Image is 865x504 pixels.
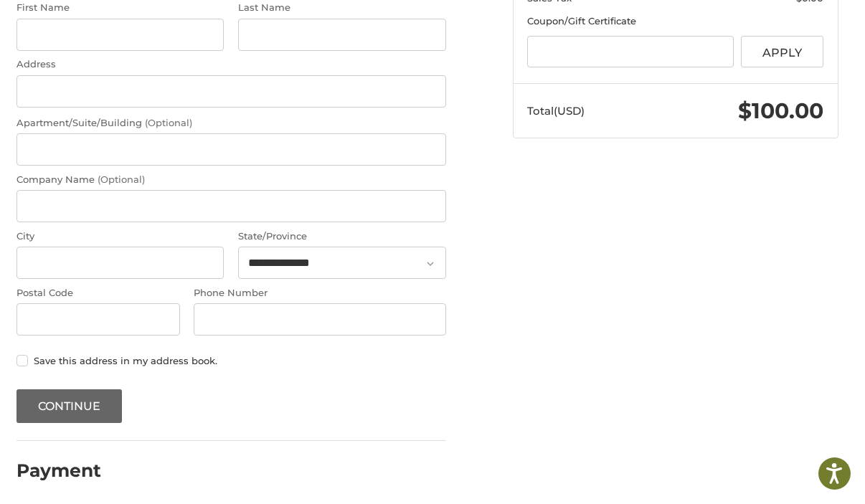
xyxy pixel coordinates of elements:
p: We're away right now. Please check back later! [20,22,162,33]
button: Continue [16,389,123,423]
label: Save this address in my address book. [16,355,446,366]
label: Apartment/Suite/Building [16,116,446,130]
label: First Name [16,1,224,15]
span: Total (USD) [527,104,585,118]
label: City [16,229,224,244]
small: (Optional) [98,173,145,185]
label: Phone Number [194,286,446,300]
button: Open LiveChat chat widget [165,19,182,36]
span: $100.00 [738,98,823,124]
input: Gift Certificate or Coupon Code [527,36,734,68]
h2: Payment [16,460,101,482]
label: Last Name [238,1,446,15]
label: Postal Code [16,286,180,300]
iframe: Google Customer Reviews [747,465,865,504]
button: Apply [741,36,824,68]
label: Company Name [16,173,446,187]
small: (Optional) [145,117,192,128]
label: Address [16,57,446,72]
label: State/Province [238,229,446,244]
div: Coupon/Gift Certificate [527,14,823,29]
